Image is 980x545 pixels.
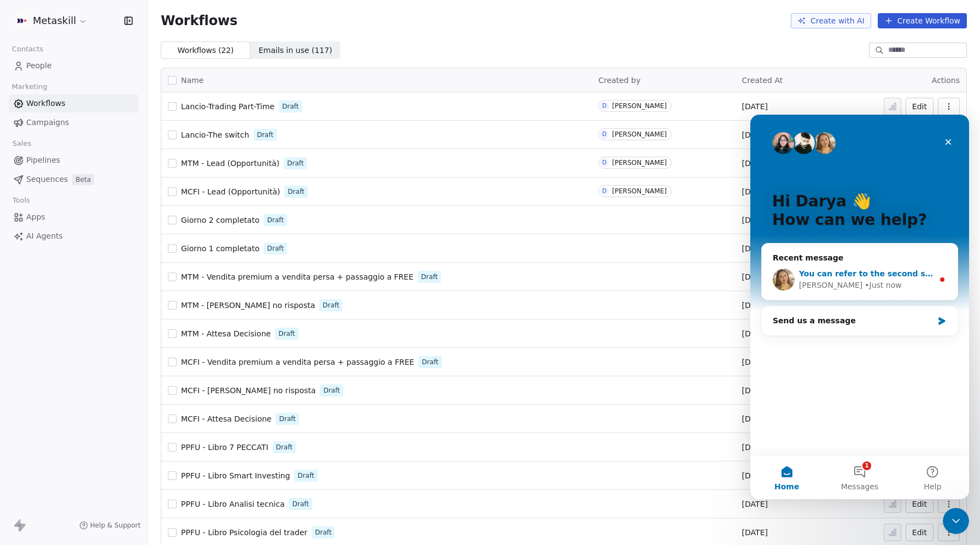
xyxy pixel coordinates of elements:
span: Draft [276,442,293,452]
span: Created At [742,76,783,85]
span: Pipelines [26,155,60,166]
a: PPFU - Libro 7 PECCATI [181,442,269,453]
button: Edit [906,524,934,541]
span: PPFU - Libro Psicologia del trader [181,528,307,537]
span: PPFU - Libro Analisi tecnica [181,500,284,508]
span: [DATE] [742,300,768,311]
span: [DATE] [742,470,768,481]
a: MCFI - [PERSON_NAME] no risposta [181,385,316,396]
span: [DATE] [742,357,768,368]
div: Close [188,17,208,37]
span: Draft [278,329,295,339]
span: Home [24,368,49,376]
span: MCFI - [PERSON_NAME] no risposta [181,386,316,395]
a: MTM - [PERSON_NAME] no risposta [181,300,315,311]
a: Apps [9,208,138,226]
img: AVATAR%20METASKILL%20-%20Colori%20Positivo.png [15,14,28,27]
span: [DATE] [742,129,768,140]
span: MTM - Attesa Decisione [181,329,271,338]
a: Edit [906,98,934,115]
span: MTM - Lead (Opportunità) [181,159,279,168]
span: Giorno 2 completato [181,216,259,224]
a: MCFI - Attesa Decisione [181,413,271,424]
div: [PERSON_NAME] [49,165,112,176]
div: Send us a message [11,191,208,221]
span: Name [181,75,203,86]
span: Help & Support [90,521,141,530]
span: Draft [287,158,304,168]
span: Metaskill [33,14,76,28]
span: Draft [292,499,308,509]
a: PPFU - Libro Psicologia del trader [181,527,307,538]
span: Draft [257,130,273,140]
div: D [602,187,606,196]
span: Draft [279,414,295,424]
div: [PERSON_NAME] [612,159,667,167]
a: PPFU - Libro Analisi tecnica [181,499,284,510]
iframe: Intercom live chat [750,115,969,499]
span: Draft [315,528,331,537]
span: [DATE] [742,499,768,510]
span: AI Agents [26,230,63,242]
span: Messages [91,368,129,376]
span: Draft [267,215,283,225]
span: Campaigns [26,117,69,128]
span: [DATE] [742,101,768,112]
span: PPFU - Libro 7 PECCATI [181,443,269,452]
button: Metaskill [13,11,90,30]
span: Lancio-The switch [181,131,249,139]
span: [DATE] [742,413,768,424]
span: Marketing [7,79,52,95]
span: MCFI - Attesa Decisione [181,414,271,423]
button: Help [146,341,219,384]
button: Edit [906,495,934,513]
a: PPFU - Libro Smart Investing [181,470,290,481]
a: MTM - Vendita premium a vendita persa + passaggio a FREE [181,271,413,282]
span: [DATE] [742,215,768,226]
span: Sales [8,135,36,152]
div: [PERSON_NAME] [612,187,667,195]
span: Draft [282,102,299,111]
span: Draft [267,244,283,253]
span: Draft [323,386,340,395]
span: PPFU - Libro Smart Investing [181,471,290,480]
span: [DATE] [742,442,768,453]
a: MCFI - Vendita premium a vendita persa + passaggio a FREE [181,357,414,368]
span: MTM - Vendita premium a vendita persa + passaggio a FREE [181,272,413,281]
span: Tools [8,192,34,209]
button: Create Workflow [878,13,967,28]
div: [PERSON_NAME] [612,102,667,110]
span: [DATE] [742,243,768,254]
span: Actions [932,76,960,85]
iframe: Intercom live chat [943,508,969,534]
span: Draft [422,357,438,367]
span: Workflows [26,98,66,109]
a: AI Agents [9,227,138,245]
a: Giorno 2 completato [181,215,259,226]
div: D [602,130,606,139]
span: [DATE] [742,186,768,197]
span: People [26,60,52,72]
div: Send us a message [22,200,183,212]
span: You can refer to the second screenshot for the workflow setup and select the team member [49,155,446,163]
a: MCFI - Lead (Opportunità) [181,186,280,197]
span: Draft [421,272,437,282]
span: Created by [598,76,640,85]
span: [DATE] [742,527,768,538]
span: MTM - [PERSON_NAME] no risposta [181,301,315,310]
span: [DATE] [742,385,768,396]
div: • Just now [114,165,151,176]
a: Workflows [9,94,138,112]
a: MTM - Lead (Opportunità) [181,158,279,169]
button: Messages [73,341,145,384]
